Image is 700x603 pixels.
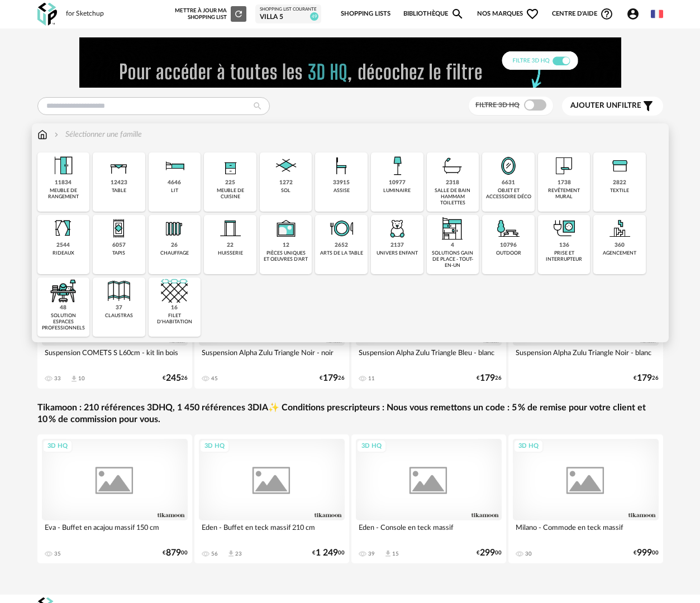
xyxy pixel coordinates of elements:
div: for Sketchup [66,9,104,18]
div: huisserie [218,250,243,256]
div: objet et accessoire déco [485,188,531,200]
div: 56 [211,551,218,557]
img: filet.png [161,277,188,304]
span: 49 [310,12,318,21]
div: 3D HQ [199,439,230,453]
div: 39 [368,551,375,557]
img: svg+xml;base64,PHN2ZyB3aWR0aD0iMTYiIGhlaWdodD0iMTciIHZpZXdCb3g9IjAgMCAxNiAxNyIgZmlsbD0ibm9uZSIgeG... [37,129,47,140]
a: BibliothèqueMagnify icon [403,2,465,26]
div: 12 [283,242,289,249]
span: 299 [480,549,495,557]
div: 11834 [55,179,72,186]
div: 2318 [446,179,459,186]
img: Assise.png [328,152,355,179]
div: 30 [525,551,532,557]
div: 23 [235,551,242,557]
div: solutions gain de place - tout-en-un [430,250,476,269]
img: Salle%20de%20bain.png [439,152,466,179]
div: salle de bain hammam toilettes [430,188,476,207]
img: fr [651,8,663,20]
img: espace-de-travail.png [50,277,77,304]
span: 179 [323,375,338,382]
img: Outdoor.png [495,215,522,242]
button: Ajouter unfiltre Filter icon [562,97,663,116]
div: Suspension Alpha Zulu Triangle Bleu - blanc [356,346,502,368]
div: Suspension Alpha Zulu Triangle Noir - blanc [513,346,659,368]
div: 360 [615,242,625,249]
span: Filter icon [641,99,655,113]
div: € 00 [634,549,659,557]
a: 3D HQ Milano - Commode en teck massif 30 €99900 [508,434,663,564]
a: Shopping List courante VILLA 5 49 [260,7,317,21]
img: FILTRE%20HQ%20NEW_V1%20(4).gif [79,37,621,88]
div: lit [171,188,178,194]
div: 33915 [333,179,350,186]
div: € 00 [312,549,345,557]
div: rideaux [53,250,74,256]
div: 3D HQ [356,439,387,453]
img: Meuble%20de%20rangement.png [50,152,77,179]
div: Mettre à jour ma Shopping List [175,6,246,22]
img: OXP [37,3,57,26]
div: 45 [211,375,218,382]
div: univers enfant [377,250,418,256]
div: 2822 [613,179,626,186]
img: Papier%20peint.png [551,152,578,179]
div: 37 [116,304,122,312]
div: 1738 [558,179,571,186]
span: Nos marques [477,2,540,26]
div: claustras [105,313,133,319]
img: Luminaire.png [384,152,411,179]
div: 10796 [500,242,517,249]
img: Radiateur.png [161,215,188,242]
div: revêtement mural [541,188,587,200]
div: agencement [603,250,636,256]
div: 22 [227,242,234,249]
div: Suspension Alpha Zulu Triangle Noir - noir [199,346,345,368]
div: 2137 [391,242,404,249]
span: Centre d'aideHelp Circle Outline icon [552,7,614,21]
span: 179 [480,375,495,382]
img: ArtTable.png [328,215,355,242]
div: € 00 [163,549,188,557]
div: chauffage [160,250,189,256]
img: Textile.png [606,152,633,179]
div: € 26 [477,375,502,382]
div: Eva - Buffet en acajou massif 150 cm [42,520,188,543]
div: 11 [368,375,375,382]
img: Table.png [106,152,132,179]
div: 2544 [56,242,70,249]
div: 16 [171,304,178,312]
span: filtre [570,101,641,111]
span: Download icon [227,549,235,558]
div: 3D HQ [513,439,544,453]
img: Cloison.png [106,277,132,304]
div: 4 [451,242,454,249]
div: outdoor [496,250,521,256]
div: 10977 [389,179,406,186]
img: Rideaux.png [50,215,77,242]
span: Filtre 3D HQ [475,102,520,108]
img: Miroir.png [495,152,522,179]
div: 10 [78,375,85,382]
div: meuble de rangement [41,188,87,200]
div: sol [281,188,291,194]
span: 999 [637,549,652,557]
div: luminaire [383,188,411,194]
div: table [112,188,126,194]
div: Eden - Console en teck massif [356,520,502,543]
div: assise [334,188,350,194]
div: 12423 [111,179,127,186]
div: 225 [225,179,235,186]
span: Refresh icon [234,11,244,17]
img: PriseInter.png [551,215,578,242]
a: 3D HQ Eva - Buffet en acajou massif 150 cm 35 €87900 [37,434,192,564]
div: meuble de cuisine [207,188,253,200]
div: € 00 [477,549,502,557]
img: Huiserie.png [217,215,244,242]
div: 15 [392,551,399,557]
div: Shopping List courante [260,7,317,12]
div: 4646 [168,179,181,186]
img: Tapis.png [106,215,132,242]
div: solution espaces professionnels [41,313,87,332]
